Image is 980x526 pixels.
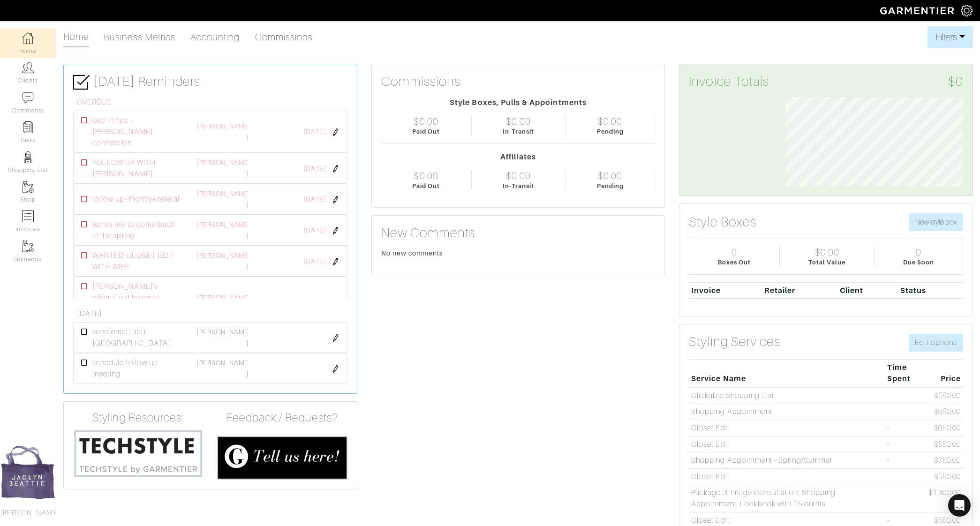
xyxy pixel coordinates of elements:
[927,26,973,48] button: Filters
[255,28,313,46] a: Commissions
[303,164,326,174] span: [DATE]
[73,74,347,90] h3: [DATE] Reminders
[598,170,622,181] div: $0.00
[92,219,181,241] span: wants me to come back in the spring
[926,436,963,452] td: $550.00
[837,282,897,299] th: Client
[926,468,963,485] td: $550.00
[104,28,175,46] a: Business Metrics
[22,121,34,133] img: reminder-icon-8004d30b9f0a5d33ae49ab947aed9ed385cf756f9e5892f1edd6e32f2345188e.png
[303,225,326,236] span: [DATE]
[412,127,440,136] div: Paid Out
[926,387,963,404] td: $550.00
[597,181,624,190] div: Pending
[381,74,461,90] h3: Commissions
[332,334,339,342] img: pen-cf24a1663064a2ec1b9c1bd2387e9de7a2fa800b781884d57f21acf72779bad2.png
[808,258,846,267] div: Total Value
[503,127,535,136] div: In-Transit
[381,97,656,108] div: Style Boxes, Pulls & Appointments
[92,157,181,180] span: FOLLOW UP WITH [PERSON_NAME]
[22,240,34,252] img: garments-icon-b7da505a4dc4fd61783c78ac3ca0ef83fa9d6f193b1c9dc38574b1d14d53ca28.png
[77,98,347,107] h6: OVERDUE
[762,282,838,299] th: Retailer
[414,170,438,181] div: $0.00
[926,420,963,436] td: $650.00
[332,165,339,173] img: pen-cf24a1663064a2ec1b9c1bd2387e9de7a2fa800b781884d57f21acf72779bad2.png
[217,411,347,425] h4: Feedback / Requests?
[689,420,885,436] td: Closet Edit
[303,127,326,137] span: [DATE]
[689,334,780,350] h3: Styling Services
[909,334,963,352] a: Edit options
[381,225,656,241] h3: New Comments
[689,360,885,387] th: Service Name
[885,468,926,485] td: -
[22,210,34,222] img: orders-icon-0abe47150d42831381b5fb84f609e132dff9fe21cb692f30cb5eec754e2cba89.png
[332,227,339,234] img: pen-cf24a1663064a2ec1b9c1bd2387e9de7a2fa800b781884d57f21acf72779bad2.png
[196,221,249,240] a: [PERSON_NAME]
[196,190,249,209] a: [PERSON_NAME]
[506,116,530,127] div: $0.00
[926,360,963,387] th: Price
[381,248,656,258] div: No new comments
[196,252,249,271] a: [PERSON_NAME]
[875,2,961,19] img: garmentier-logo-header-white-b43fb05a5012e4ada735d5af1a66efaba907eab6374d6393d1fbf88cb4ef424d.png
[92,250,181,272] span: WANTED CLOSET EDIT WITH WIFE
[815,247,839,258] div: $0.00
[506,170,530,181] div: $0.00
[303,256,326,267] span: [DATE]
[22,151,34,163] img: stylists-icon-eb353228a002819b7ec25b43dbf5f0378dd9e0616d9560372ff212230b889e62.png
[414,116,438,127] div: $0.00
[217,436,347,480] img: feedback_requests-3821251ac2bd56c73c230f3229a5b25d6eb027adea667894f41107c140538ee0.png
[22,92,34,104] img: comment-icon-a0a6a9ef722e966f86d9cbdc48e553b5cf19dbc54f86b18d962a5391bc8f6eb6.png
[689,387,885,404] td: Clickable Shopping List
[885,485,926,512] td: -
[885,360,926,387] th: Time Spent
[909,213,963,231] button: New style box
[898,282,963,299] th: Status
[689,214,756,230] h3: Style Boxes
[598,116,622,127] div: $0.00
[689,452,885,469] td: Shopping Appointment - Spring/Summer
[689,74,963,90] h3: Invoice Totals
[196,159,249,178] a: [PERSON_NAME]
[926,404,963,420] td: $650.00
[77,309,347,318] h6: [DATE]
[196,328,249,347] a: [PERSON_NAME]
[503,181,535,190] div: In-Transit
[948,74,963,90] span: $0
[926,452,963,469] td: $750.00
[885,404,926,420] td: -
[22,62,34,74] img: clients-icon-6bae9207a08558b7cb47a8932f037763ab4055f8c8b6bfacd5dc20c3e0201464.png
[948,494,971,517] div: Open Intercom Messenger
[92,115,181,149] span: ceo in nyc - [PERSON_NAME] connection
[332,258,339,265] img: pen-cf24a1663064a2ec1b9c1bd2387e9de7a2fa800b781884d57f21acf72779bad2.png
[903,258,934,267] div: Due Soon
[22,181,34,193] img: garments-icon-b7da505a4dc4fd61783c78ac3ca0ef83fa9d6f193b1c9dc38574b1d14d53ca28.png
[689,282,762,299] th: Invoice
[885,452,926,469] td: -
[689,485,885,512] td: Package 3: Image Consultation, Shopping Appointment, Lookbook with 15 outfits
[961,5,972,16] img: gear-icon-white-bd11855cb880d31180b6d7d6211b90ccbf57a29d726f0c71d8c61bd08dd39cc2.png
[412,181,440,190] div: Paid Out
[92,357,181,380] span: schedule follow up meeting
[22,32,34,44] img: dashboard-icon-dbcd8f5a0b271acd01030246c82b418ddd0df26cd7fceb0bd07c9910d44c42f6.png
[689,468,885,485] td: Closet Edit
[73,428,203,478] img: techstyle-93310999766a10050dc78ceb7f971a75838126fd19372ce40ba20cdf6a89b94b.png
[63,27,89,47] a: Home
[718,258,751,267] div: Boxes Out
[916,247,921,258] div: 0
[196,122,249,141] a: [PERSON_NAME]
[689,404,885,420] td: Shopping Appointment
[332,365,339,373] img: pen-cf24a1663064a2ec1b9c1bd2387e9de7a2fa800b781884d57f21acf72779bad2.png
[73,411,203,425] h4: Styling Resources:
[885,387,926,404] td: -
[885,420,926,436] td: -
[926,485,963,512] td: $1,300.00
[381,151,656,163] div: Affiliates
[332,196,339,203] img: pen-cf24a1663064a2ec1b9c1bd2387e9de7a2fa800b781884d57f21acf72779bad2.png
[196,294,249,313] a: [PERSON_NAME]
[92,281,181,326] span: [PERSON_NAME]'s referral did he reply about [GEOGRAPHIC_DATA]?
[92,326,181,349] span: send email abut [GEOGRAPHIC_DATA]
[731,247,737,258] div: 0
